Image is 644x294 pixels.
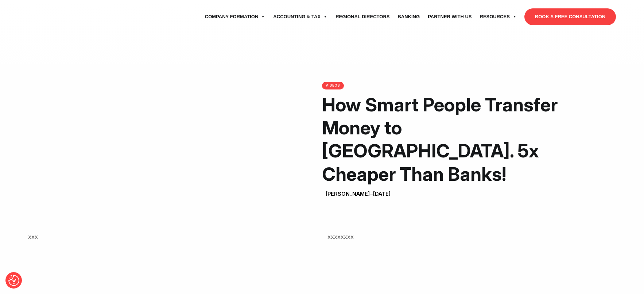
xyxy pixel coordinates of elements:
a: Company Formation [201,7,269,27]
a: Accounting & Tax [269,7,331,27]
p: xxxxxxxx [327,231,616,242]
p: xxx [28,231,317,242]
img: svg+xml;nitro-empty-id=MTYyOjExNQ==-1;base64,PHN2ZyB2aWV3Qm94PSIwIDAgNzU4IDI1MSIgd2lkdGg9Ijc1OCIg... [28,8,83,26]
a: Regional Directors [331,7,393,27]
a: Banking [393,7,424,27]
button: Consent Preferences [8,275,19,286]
a: videos [322,82,344,89]
span: [DATE] [373,191,391,197]
a: BOOK A FREE CONSULTATION [524,8,616,25]
a: Partner with Us [424,7,476,27]
a: Resources [476,7,521,27]
img: Revisit consent button [8,275,19,286]
h1: How Smart People Transfer Money to [GEOGRAPHIC_DATA]. 5x Cheaper Than Banks! [322,93,579,186]
div: – [322,190,391,198]
a: [PERSON_NAME] [326,191,370,197]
